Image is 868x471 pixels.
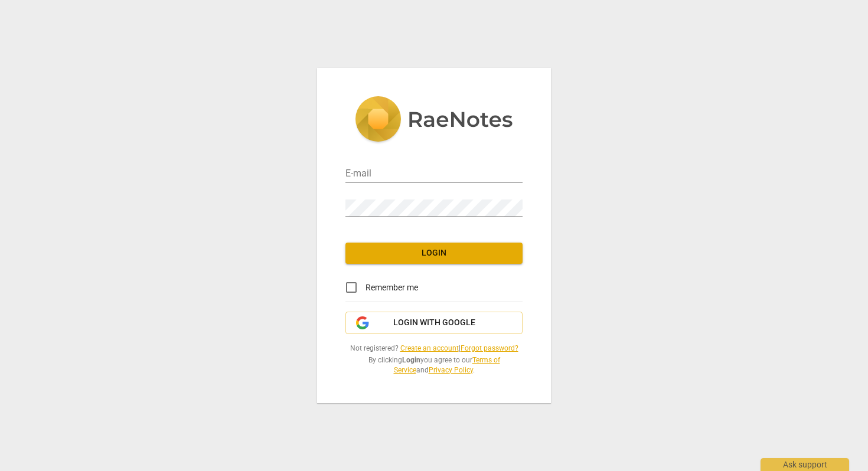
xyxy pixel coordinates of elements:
a: Terms of Service [394,356,500,374]
b: Login [402,356,420,364]
img: 5ac2273c67554f335776073100b6d88f.svg [355,96,513,145]
a: Create an account [400,344,459,352]
span: Remember me [366,282,418,294]
button: Login [345,243,523,264]
button: Login with Google [345,312,523,334]
span: By clicking you agree to our and . [345,355,523,375]
a: Forgot password? [461,344,518,352]
span: Login with Google [393,317,475,329]
div: Ask support [761,458,849,471]
a: Privacy Policy [429,366,473,374]
span: Login [355,247,513,259]
span: Not registered? | [345,344,523,354]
